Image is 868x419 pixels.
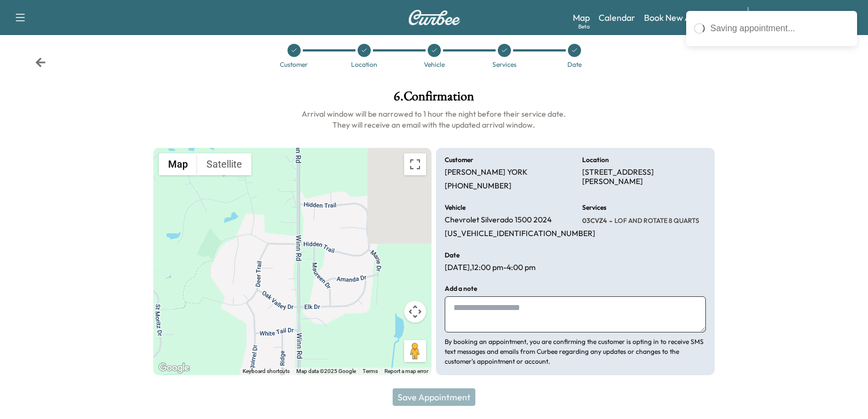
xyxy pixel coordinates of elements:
[156,361,192,375] a: Open this area in Google Maps (opens a new window)
[582,204,606,211] h6: Services
[710,22,849,35] div: Saving appointment...
[445,181,511,191] p: [PHONE_NUMBER]
[582,157,609,163] h6: Location
[363,368,378,374] a: Terms (opens in new tab)
[280,61,308,68] div: Customer
[582,168,706,187] p: [STREET_ADDRESS][PERSON_NAME]
[408,10,461,25] img: Curbee Logo
[153,108,715,130] h6: Arrival window will be narrowed to 1 hour the night before their service date. They will receive ...
[159,153,197,175] button: Show street map
[404,153,426,175] button: Toggle fullscreen view
[404,301,426,323] button: Map camera controls
[578,22,590,31] div: Beta
[644,11,737,24] a: Book New Appointment
[607,215,612,226] span: -
[445,252,459,259] h6: Date
[296,368,356,374] span: Map data ©2025 Google
[404,340,426,362] button: Drag Pegman onto the map to open Street View
[492,61,516,68] div: Services
[445,168,527,177] p: [PERSON_NAME] YORK
[567,61,582,68] div: Date
[243,368,290,375] button: Keyboard shortcuts
[35,57,46,68] div: Back
[445,157,473,163] h6: Customer
[612,216,699,225] span: LOF AND ROTATE 8 QUARTS
[156,361,192,375] img: Google
[197,153,251,175] button: Show satellite imagery
[582,216,607,225] span: 03CVZ4
[445,285,477,292] h6: Add a note
[599,11,635,24] a: Calendar
[351,61,377,68] div: Location
[445,337,705,366] p: By booking an appointment, you are confirming the customer is opting in to receive SMS text messa...
[445,204,465,211] h6: Vehicle
[445,263,536,273] p: [DATE] , 12:00 pm - 4:00 pm
[573,11,590,24] a: MapBeta
[445,215,551,225] p: Chevrolet Silverado 1500 2024
[445,229,595,239] p: [US_VEHICLE_IDENTIFICATION_NUMBER]
[153,90,715,108] h1: 6 . Confirmation
[424,61,445,68] div: Vehicle
[384,368,428,374] a: Report a map error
